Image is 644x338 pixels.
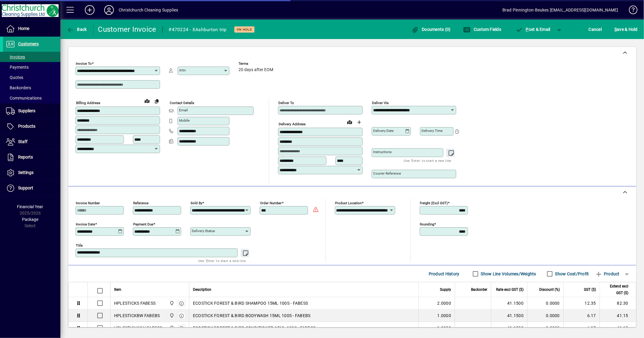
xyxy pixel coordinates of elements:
[554,271,589,277] label: Show Cost/Profit
[179,108,188,112] mat-label: Email
[76,201,100,205] mat-label: Invoice number
[18,26,29,31] span: Home
[437,300,451,306] span: 2.0000
[584,286,596,293] span: GST ($)
[495,325,524,331] div: 41.1500
[98,25,156,34] div: Customer Invoice
[613,24,639,35] button: Save & Hold
[99,5,119,15] button: Profile
[410,24,452,35] button: Documents (0)
[404,157,451,164] mat-hint: Use 'Enter' to start a new line
[60,24,94,35] app-page-header-button: Back
[589,25,602,34] span: Cancel
[169,25,227,34] div: #470224 - XAshburton trip
[237,28,252,31] span: On hold
[18,170,34,175] span: Settings
[354,117,364,127] button: Choose address
[600,297,636,310] td: 82.30
[239,67,273,72] span: 20 days after EOM
[335,201,362,205] mat-label: Product location
[587,24,604,35] button: Cancel
[373,129,394,133] mat-label: Delivery date
[527,322,563,334] td: 0.0000
[133,201,149,205] mat-label: Reference
[373,171,401,176] mat-label: Courier Reference
[512,24,553,35] button: Post & Email
[3,62,60,72] a: Payments
[592,268,623,279] button: Product
[3,21,60,36] a: Home
[3,83,60,93] a: Backorders
[260,201,282,205] mat-label: Order number
[119,5,178,15] div: Christchurch Cleaning Supplies
[440,286,451,293] span: Supply
[495,313,524,319] div: 41.1500
[76,222,95,226] mat-label: Invoice date
[495,300,524,306] div: 41.1500
[168,312,175,319] span: Christchurch Cleaning Supplies Ltd
[6,54,25,59] span: Invoices
[421,129,443,133] mat-label: Delivery time
[3,181,60,196] a: Support
[614,25,638,34] span: ave & Hold
[18,108,35,113] span: Suppliers
[3,93,60,103] a: Communications
[22,217,38,222] span: Package
[595,269,620,279] span: Product
[437,325,451,331] span: 1.0000
[426,268,462,279] button: Product History
[563,310,600,322] td: 6.17
[6,75,23,80] span: Quotes
[437,313,451,319] span: 1.0000
[614,27,617,32] span: S
[624,1,636,21] a: Knowledge Base
[193,286,211,293] span: Description
[191,201,202,205] mat-label: Sold by
[3,134,60,149] a: Staff
[373,150,392,154] mat-label: Instructions
[18,155,33,159] span: Reports
[502,5,618,15] div: Brad Pinnington-Beukes [EMAIL_ADDRESS][DOMAIN_NAME]
[6,65,29,70] span: Payments
[3,72,60,83] a: Quotes
[372,101,389,105] mat-label: Deliver via
[3,150,60,165] a: Reports
[18,124,35,129] span: Products
[527,310,563,322] td: 0.0000
[563,297,600,310] td: 12.35
[604,283,628,296] span: Extend excl GST ($)
[563,322,600,334] td: 6.17
[65,24,88,35] button: Back
[496,286,524,293] span: Rate excl GST ($)
[6,96,42,100] span: Communications
[3,52,60,62] a: Invoices
[429,269,460,279] span: Product History
[193,313,311,319] span: ECOSTICK FOREST & BIRD BODYWASH 15ML 100S - FABEBS
[462,24,503,35] button: Custom Fields
[168,300,175,307] span: Christchurch Cleaning Supplies Ltd
[420,201,448,205] mat-label: Freight (excl GST)
[18,139,27,144] span: Staff
[114,286,121,293] span: Item
[3,165,60,180] a: Settings
[480,271,536,277] label: Show Line Volumes/Weights
[76,61,92,66] mat-label: Invoice To
[345,117,354,127] a: View on map
[412,27,451,32] span: Documents (0)
[76,243,83,248] mat-label: Title
[18,185,33,190] span: Support
[18,41,39,46] span: Customers
[142,96,152,106] a: View on map
[600,322,636,334] td: 41.15
[152,96,162,106] button: Copy to Delivery address
[278,101,294,105] mat-label: Deliver To
[600,310,636,322] td: 41.15
[198,257,246,264] mat-hint: Use 'Enter' to start a new line
[80,5,99,15] button: Add
[133,222,153,226] mat-label: Payment due
[114,313,160,319] div: HPLESTICKBW FABEBS
[193,300,308,306] span: ECOSTICK FOREST & BIRD SHAMPOO 15ML 100S - FABESS
[463,27,501,32] span: Custom Fields
[3,103,60,119] a: Suppliers
[168,325,175,331] span: Christchurch Cleaning Supplies Ltd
